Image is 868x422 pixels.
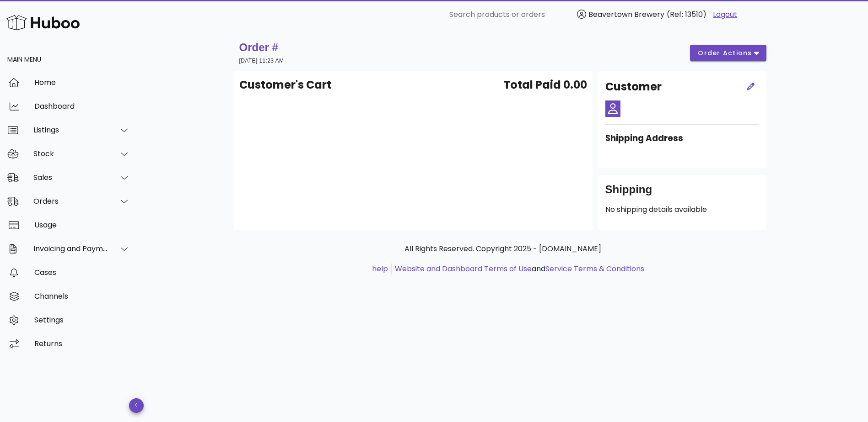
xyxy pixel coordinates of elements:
[392,264,644,274] li: and
[33,126,108,134] div: Listings
[34,78,130,87] div: Home
[605,79,662,95] h2: Customer
[34,339,130,348] div: Returns
[605,204,759,215] p: No shipping details available
[503,77,587,93] span: Total Paid 0.00
[713,9,737,20] a: Logout
[34,268,130,277] div: Cases
[588,9,664,20] span: Beavertown Brewery
[239,41,278,53] strong: Order #
[239,58,284,64] small: [DATE] 11:23 AM
[690,45,766,61] button: order actions
[605,182,759,204] div: Shipping
[33,149,108,158] div: Stock
[605,132,759,145] h3: Shipping Address
[241,243,765,254] p: All Rights Reserved. Copyright 2025 - [DOMAIN_NAME]
[545,264,644,274] a: Service Terms & Conditions
[33,173,108,182] div: Sales
[33,244,108,253] div: Invoicing and Payments
[395,264,532,274] a: Website and Dashboard Terms of Use
[697,48,752,58] span: order actions
[34,316,130,324] div: Settings
[239,77,331,93] span: Customer's Cart
[34,292,130,301] div: Channels
[33,197,108,206] div: Orders
[372,264,388,274] a: help
[34,221,130,229] div: Usage
[667,9,706,20] span: (Ref: 13510)
[6,13,80,32] img: Huboo Logo
[34,102,130,111] div: Dashboard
